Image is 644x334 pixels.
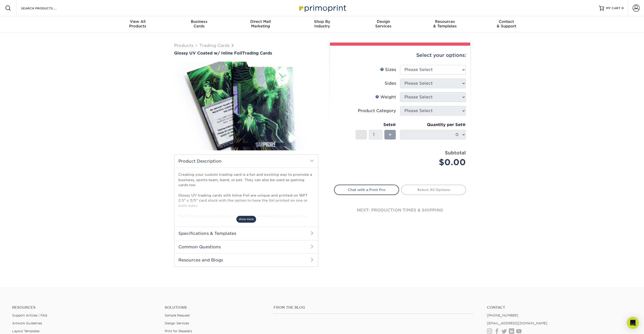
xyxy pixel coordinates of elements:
[174,155,318,168] h2: Product Description
[476,19,537,24] span: Contact
[291,19,353,28] div: Industry
[274,305,473,310] h4: From the Blog
[414,19,476,28] div: & Templates
[199,43,230,48] a: Trading Cards
[297,3,347,13] img: Primoprint
[107,19,169,28] div: Products
[356,122,396,128] div: Sets
[174,227,318,240] h2: Specifications & Templates
[20,5,70,11] input: SEARCH PRODUCTS.....
[1,319,43,332] iframe: Google Customer Reviews
[107,19,169,24] span: View All
[385,80,396,86] div: Sides
[178,172,314,229] p: Creating your custom trading card is a fun and exciting way to promote a business, sports team, b...
[165,329,192,333] a: Print for Resellers
[414,16,476,32] a: Resources& Templates
[445,150,466,155] strong: Subtotal
[487,305,632,310] a: Contact
[174,43,193,48] a: Products
[476,19,537,28] div: & Support
[388,131,392,138] span: +
[487,321,547,325] a: [EMAIL_ADDRESS][DOMAIN_NAME]
[107,16,169,32] a: View AllProducts
[174,51,318,56] h1: Trading Cards
[334,46,466,65] div: Select your options:
[360,131,362,138] span: -
[230,16,291,32] a: Direct MailMarketing
[291,19,353,24] span: Shop By
[358,108,396,114] div: Product Category
[334,185,399,195] a: Chat with a Print Pro
[230,19,291,28] div: Marketing
[487,313,518,317] a: [PHONE_NUMBER]
[174,51,318,56] a: Glossy UV Coated w/ Inline FoilTrading Cards
[414,19,476,24] span: Resources
[606,6,620,10] span: MY CART
[165,321,189,325] a: Design Services
[291,16,353,32] a: Shop ByIndustry
[168,19,230,24] span: Business
[236,216,256,223] span: show more
[12,305,157,310] h4: Resources
[353,19,414,28] div: Services
[174,240,318,253] h2: Common Questions
[165,305,266,310] h4: Solutions
[627,317,639,329] div: Open Intercom Messenger
[404,156,466,168] div: $0.00
[380,67,396,73] div: Sizes
[168,19,230,28] div: Cards
[401,185,466,195] a: Select All Options
[174,253,318,267] h2: Resources and Blogs
[174,56,318,156] img: Glossy UV Coated w/ Inline Foil 01
[400,122,466,128] div: Quantity per Set
[353,19,414,24] span: Design
[168,16,230,32] a: BusinessCards
[165,313,190,317] a: Sample Request
[476,16,537,32] a: Contact& Support
[174,51,242,56] span: Glossy UV Coated w/ Inline Foil
[375,94,396,100] div: Weight
[334,195,466,225] div: next: production times & shipping
[230,19,291,24] span: Direct Mail
[12,313,47,317] a: Support Articles | FAQ
[621,6,624,10] span: 0
[353,16,414,32] a: DesignServices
